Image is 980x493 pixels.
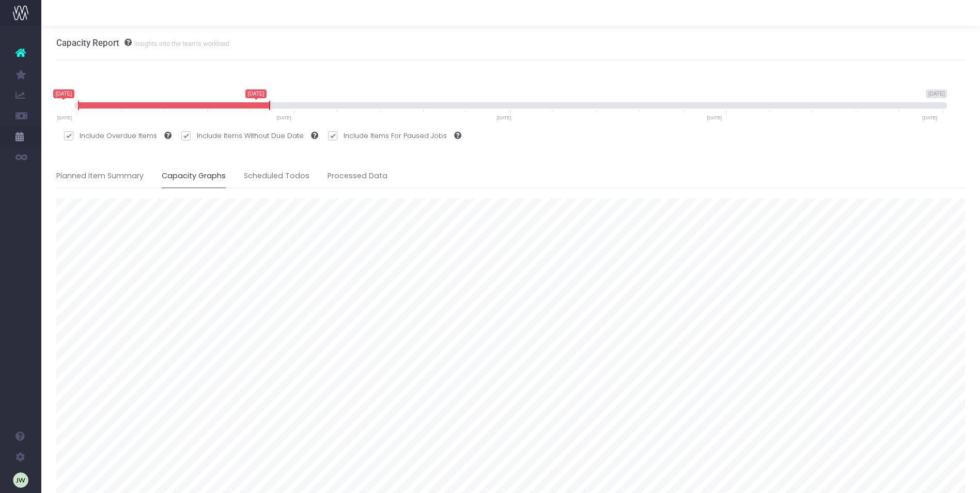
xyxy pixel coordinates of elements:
[495,116,512,120] span: [DATE]
[64,131,172,141] label: Include Overdue Items
[926,89,947,98] span: [DATE]
[132,38,229,48] small: Insights into the team's workload
[275,116,292,120] span: [DATE]
[181,131,318,141] label: Include Items Without Due Date
[328,131,461,141] label: Include Items For Paused Jobs
[56,116,73,120] span: [DATE]
[245,89,267,98] span: [DATE]
[706,116,723,120] span: [DATE]
[56,164,144,188] a: Planned Item Summary
[13,472,28,488] img: images/default_profile_image.png
[328,164,387,188] a: Processed Data
[56,38,229,48] h3: Capacity Report
[162,164,226,188] a: Capacity Graphs
[244,164,309,188] a: Scheduled Todos
[53,89,74,98] span: [DATE]
[921,116,939,120] span: [DATE]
